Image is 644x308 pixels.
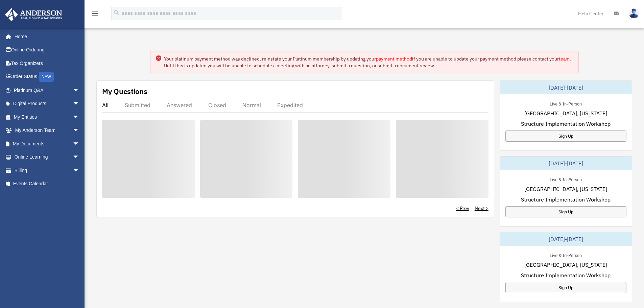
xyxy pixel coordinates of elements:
a: Sign Up [505,282,626,293]
a: My Documentsarrow_drop_down [5,137,90,150]
span: arrow_drop_down [73,150,86,164]
a: Platinum Q&Aarrow_drop_down [5,84,90,97]
div: My Questions [102,86,147,96]
div: Normal [242,102,261,109]
div: [DATE]-[DATE] [500,157,632,170]
i: search [113,9,120,17]
span: arrow_drop_down [73,110,86,124]
div: All [102,102,109,109]
span: arrow_drop_down [73,124,86,138]
img: Anderson Advisors Platinum Portal [3,8,64,21]
span: Structure Implementation Workshop [521,271,611,279]
span: Structure Implementation Workshop [521,120,611,128]
i: menu [91,9,99,18]
a: Online Ordering [5,43,90,57]
span: arrow_drop_down [73,84,86,97]
span: arrow_drop_down [73,137,86,151]
div: Submitted [125,102,150,109]
span: [GEOGRAPHIC_DATA], [US_STATE] [524,261,607,269]
span: arrow_drop_down [73,164,86,177]
span: [GEOGRAPHIC_DATA], [US_STATE] [524,185,607,193]
div: Closed [208,102,226,109]
span: arrow_drop_down [73,97,86,111]
div: Your platinum payment method was declined, reinstate your Platinum membership by updating your if... [164,55,573,69]
div: Live & In-Person [544,251,587,258]
a: Digital Productsarrow_drop_down [5,97,90,111]
a: My Entitiesarrow_drop_down [5,110,90,124]
a: Events Calendar [5,177,90,191]
a: Sign Up [505,206,626,217]
a: Sign Up [505,131,626,142]
a: menu [91,12,99,18]
div: Live & In-Person [544,175,587,183]
a: My Anderson Teamarrow_drop_down [5,124,90,137]
div: Answered [167,102,192,109]
a: Next > [475,205,488,212]
img: User Pic [629,8,639,18]
a: Billingarrow_drop_down [5,164,90,177]
span: [GEOGRAPHIC_DATA], [US_STATE] [524,109,607,117]
span: Structure Implementation Workshop [521,195,611,204]
div: [DATE]-[DATE] [500,81,632,94]
div: NEW [39,72,54,82]
a: Order StatusNEW [5,70,90,84]
a: Home [5,30,86,43]
div: [DATE]-[DATE] [500,232,632,246]
a: payment method [376,56,412,62]
a: team [559,56,570,62]
div: Expedited [277,102,303,109]
a: < Prev [456,205,469,212]
a: Tax Organizers [5,56,90,70]
div: Live & In-Person [544,100,587,107]
a: Online Learningarrow_drop_down [5,150,90,164]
